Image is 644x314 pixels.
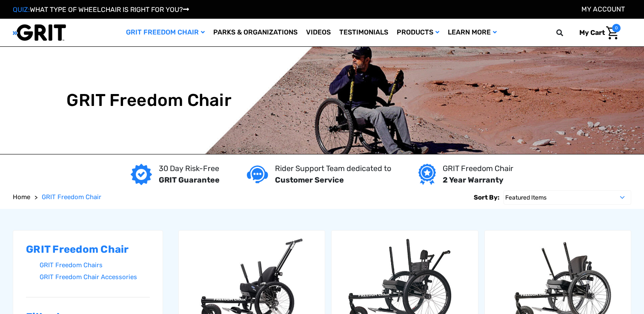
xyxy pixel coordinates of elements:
img: GRIT Guarantee [131,164,152,185]
a: Account [581,5,625,13]
a: GRIT Freedom Chair Accessories [40,271,150,283]
span: My Cart [579,29,605,37]
strong: Customer Service [275,175,344,185]
strong: GRIT Guarantee [159,175,220,185]
img: Customer service [247,166,268,183]
a: Learn More [444,19,501,46]
a: Products [392,19,444,46]
span: GRIT Freedom Chair [42,193,101,201]
span: QUIZ: [13,6,30,14]
p: Rider Support Team dedicated to [275,163,391,174]
a: GRIT Freedom Chair [42,192,101,202]
img: Year warranty [418,164,436,185]
a: Parks & Organizations [209,19,302,46]
p: 30 Day Risk-Free [159,163,220,174]
strong: 2 Year Warranty [443,175,504,185]
h1: GRIT Freedom Chair [66,90,232,111]
input: Search [560,24,573,42]
p: GRIT Freedom Chair [443,163,513,174]
a: GRIT Freedom Chair [122,19,209,46]
label: Sort By: [474,190,499,205]
img: Cart [606,26,618,40]
a: Home [13,192,30,202]
h2: GRIT Freedom Chair [26,243,150,256]
span: Home [13,193,30,201]
a: GRIT Freedom Chairs [40,259,150,271]
img: GRIT All-Terrain Wheelchair and Mobility Equipment [13,24,66,41]
a: QUIZ:WHAT TYPE OF WHEELCHAIR IS RIGHT FOR YOU? [13,6,189,14]
a: Cart with 0 items [573,24,621,42]
span: 0 [612,24,621,32]
a: Testimonials [335,19,392,46]
a: Videos [302,19,335,46]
